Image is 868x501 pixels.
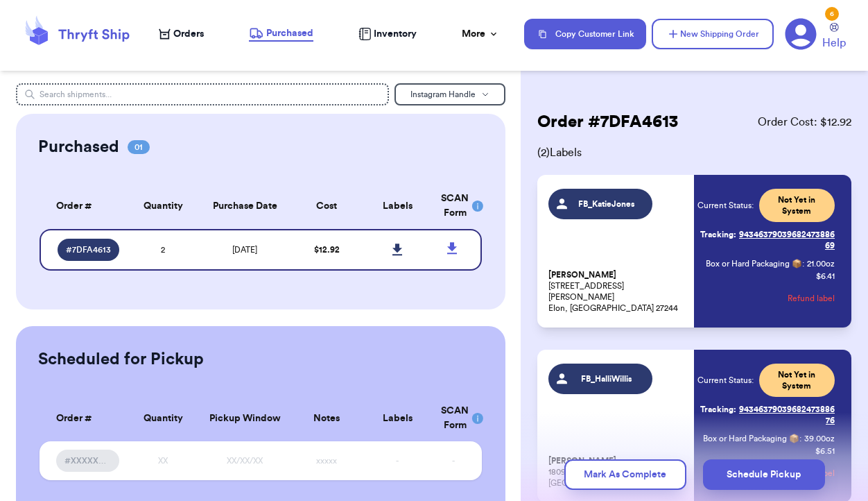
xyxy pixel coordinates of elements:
[524,19,646,49] button: Copy Customer Link
[574,198,640,210] span: FB_KatieJones
[249,26,313,42] a: Purchased
[158,457,168,465] span: XX
[173,27,204,41] span: Orders
[788,283,835,314] button: Refund label
[574,373,640,384] span: FB_HalliWillis
[758,114,851,130] span: Order Cost: $ 12.92
[700,229,736,240] span: Tracking:
[362,183,433,229] th: Labels
[816,271,835,282] p: $ 6.41
[232,246,257,254] span: [DATE]
[785,18,817,50] a: 6
[291,183,362,229] th: Cost
[799,433,801,444] span: :
[700,404,736,415] span: Tracking:
[64,455,112,466] span: #XXXXXXXX
[767,194,826,216] span: Not Yet in System
[358,27,417,41] a: Inventory
[697,375,754,386] span: Current Status:
[128,183,198,229] th: Quantity
[161,246,165,254] span: 2
[362,396,433,441] th: Labels
[396,457,399,465] span: -
[394,83,505,105] button: Instagram Handle
[697,200,754,211] span: Current Status:
[40,396,128,441] th: Order #
[825,7,839,21] div: 6
[462,27,499,41] div: More
[804,433,835,444] span: 39.00 oz
[802,258,804,269] span: :
[548,270,616,280] span: [PERSON_NAME]
[807,258,835,269] span: 21.00 oz
[815,445,835,457] p: $ 6.51
[198,183,291,229] th: Purchase Date
[128,140,150,154] span: 01
[822,23,846,51] a: Help
[441,404,465,433] div: SCAN Form
[227,457,263,465] span: XX/XX/XX
[822,35,846,51] span: Help
[703,434,799,443] span: Box or Hard Packaging 📦
[537,144,851,161] span: ( 2 ) Labels
[410,90,476,99] span: Instagram Handle
[374,27,417,41] span: Inventory
[537,111,678,133] h2: Order # 7DFA4613
[66,244,111,255] span: # 7DFA4613
[159,27,204,41] a: Orders
[441,192,465,221] div: SCAN Form
[40,183,128,229] th: Order #
[198,396,291,441] th: Pickup Window
[652,19,774,49] button: New Shipping Order
[38,348,204,371] h2: Scheduled for Pickup
[697,223,835,257] a: Tracking:9434637903968247388669
[16,83,389,105] input: Search shipments...
[314,246,340,254] span: $ 12.92
[38,136,119,158] h2: Purchased
[452,457,455,465] span: -
[128,396,198,441] th: Quantity
[266,26,313,40] span: Purchased
[706,260,802,268] span: Box or Hard Packaging 📦
[291,396,362,441] th: Notes
[564,459,686,490] button: Mark As Complete
[316,457,337,465] span: xxxxx
[767,369,826,391] span: Not Yet in System
[697,398,835,432] a: Tracking:9434637903968247388676
[548,269,686,314] p: [STREET_ADDRESS][PERSON_NAME] Elon, [GEOGRAPHIC_DATA] 27244
[703,459,825,490] button: Schedule Pickup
